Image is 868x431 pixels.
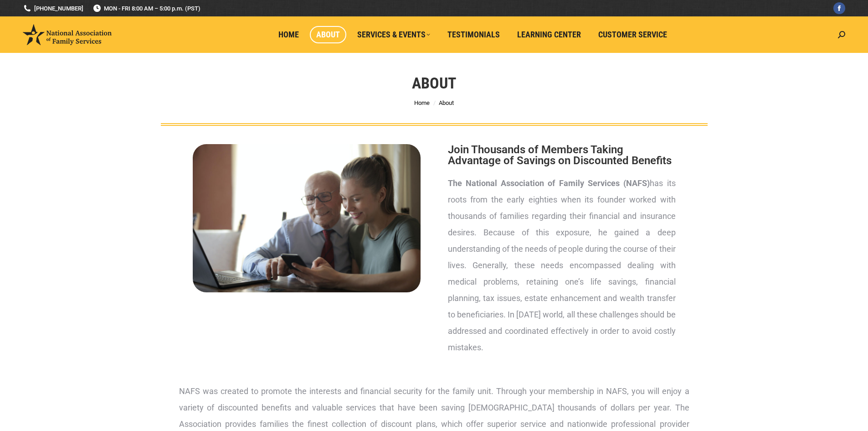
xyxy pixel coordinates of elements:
[517,30,581,40] span: Learning Center
[193,144,421,292] img: About National Association of Family Services
[316,30,340,40] span: About
[511,26,587,43] a: Learning Center
[447,30,500,40] span: Testimonials
[412,73,456,93] h1: About
[598,30,667,40] span: Customer Service
[592,26,673,43] a: Customer Service
[448,178,650,188] strong: The National Association of Family Services (NAFS)
[272,26,305,43] a: Home
[833,2,845,14] a: Facebook page opens in new window
[92,4,200,13] span: MON - FRI 8:00 AM – 5:00 p.m. (PST)
[23,24,112,45] img: National Association of Family Services
[448,144,676,166] h2: Join Thousands of Members Taking Advantage of Savings on Discounted Benefits
[278,30,299,40] span: Home
[23,4,83,13] a: [PHONE_NUMBER]
[441,26,506,43] a: Testimonials
[414,99,430,106] a: Home
[310,26,346,43] a: About
[448,175,676,356] p: has its roots from the early eighties when its founder worked with thousands of families regardin...
[439,99,454,106] span: About
[357,30,430,40] span: Services & Events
